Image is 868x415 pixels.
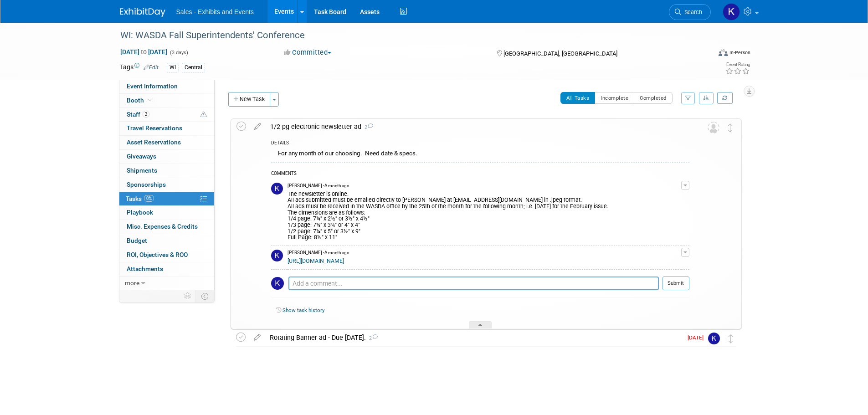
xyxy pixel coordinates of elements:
[200,111,207,119] span: Potential Scheduling Conflict -- at least one attendee is tagged in another overlapping event.
[119,192,214,206] a: Tasks0%
[288,183,349,189] span: [PERSON_NAME] - A month ago
[288,258,344,264] a: [URL][DOMAIN_NAME]
[120,8,165,17] img: ExhibitDay
[167,63,179,72] div: WI
[176,8,254,15] span: Sales - Exhibits and Events
[595,92,634,104] button: Incomplete
[228,92,270,107] button: New Task
[127,153,156,160] span: Giveaways
[669,4,711,20] a: Search
[127,82,178,90] span: Event Information
[119,248,214,262] a: ROI, Objectives & ROO
[119,277,214,290] a: more
[657,47,751,61] div: Event Format
[180,290,196,302] td: Personalize Event Tab Strip
[119,150,214,164] a: Giveaways
[127,237,147,244] span: Budget
[144,195,154,202] span: 0%
[127,97,154,104] span: Booth
[127,167,157,174] span: Shipments
[119,122,214,135] a: Travel Reservations
[119,178,214,192] a: Sponsorships
[503,50,617,57] span: [GEOGRAPHIC_DATA], [GEOGRAPHIC_DATA]
[719,49,728,56] img: Format-Inperson.png
[725,62,750,67] div: Event Rating
[708,122,719,133] img: Unassigned
[271,250,283,261] img: Kara Haven
[708,333,720,344] img: Kara Haven
[117,27,697,44] div: WI: WASDA Fall Superintendents' Conference
[139,48,148,56] span: to
[282,307,324,313] a: Show task history
[634,92,673,104] button: Completed
[127,223,198,230] span: Misc. Expenses & Credits
[717,92,733,104] a: Refresh
[681,9,702,15] span: Search
[688,334,708,341] span: [DATE]
[663,277,689,290] button: Submit
[127,124,182,132] span: Travel Reservations
[120,48,168,56] span: [DATE] [DATE]
[265,330,682,345] div: Rotating Banner ad - Due [DATE].
[271,183,283,195] img: Kara Haven
[119,164,214,178] a: Shipments
[723,3,740,20] img: Kara Haven
[195,290,214,302] td: Toggle Event Tabs
[182,63,205,72] div: Central
[266,119,689,134] div: 1/2 pg electronic newsletter ad
[250,123,266,131] a: edit
[119,206,214,220] a: Playbook
[271,140,689,148] div: DETAILS
[143,111,149,118] span: 2
[271,169,689,179] div: COMMENTS
[127,138,181,146] span: Asset Reservations
[119,136,214,149] a: Asset Reservations
[366,335,378,341] span: 2
[729,334,733,343] i: Move task
[271,277,284,290] img: Kara Haven
[125,279,139,287] span: more
[729,49,750,56] div: In-Person
[126,195,154,202] span: Tasks
[119,108,214,122] a: Staff2
[281,48,335,57] button: Committed
[127,209,153,216] span: Playbook
[249,333,265,342] a: edit
[119,94,214,108] a: Booth
[728,123,733,132] i: Move task
[361,124,373,130] span: 2
[119,80,214,93] a: Event Information
[127,111,149,118] span: Staff
[560,92,596,104] button: All Tasks
[148,97,153,102] i: Booth reservation complete
[119,234,214,248] a: Budget
[127,181,166,188] span: Sponsorships
[127,251,188,258] span: ROI, Objectives & ROO
[119,220,214,234] a: Misc. Expenses & Credits
[120,62,159,73] td: Tags
[288,189,681,241] div: The newsletter is online. All ads submitted must be emailed directly to [PERSON_NAME] at [EMAIL_A...
[144,64,159,71] a: Edit
[288,250,349,256] span: [PERSON_NAME] - A month ago
[169,50,188,56] span: (3 days)
[271,148,689,162] div: For any month of our choosing. Need date & specs.
[127,265,163,272] span: Attachments
[119,262,214,276] a: Attachments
